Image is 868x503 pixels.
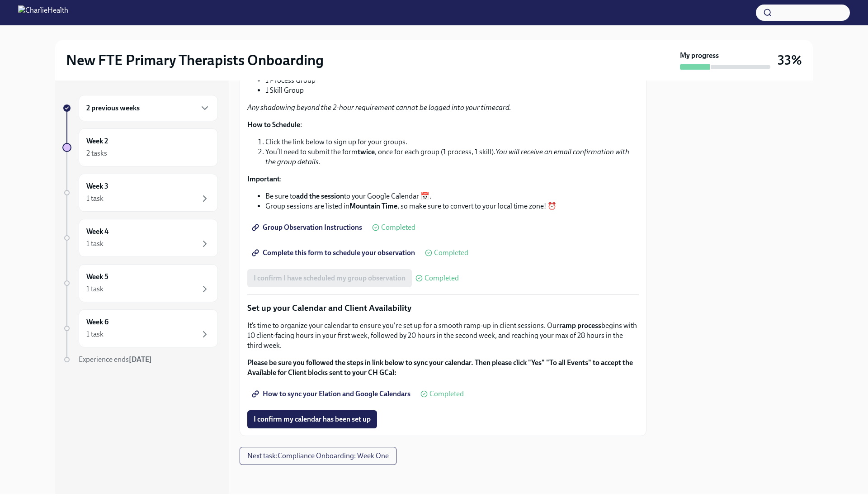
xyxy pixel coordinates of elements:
[86,284,104,294] div: 1 task
[429,390,464,398] span: Completed
[247,218,368,237] a: Group Observation Instructions
[62,128,218,166] a: Week 22 tasks
[66,51,324,69] h2: New FTE Primary Therapists Onboarding
[86,317,108,327] h6: Week 6
[265,201,639,211] li: Group sessions are listed in , so make sure to convert to your local time zone! ⏰
[247,120,300,129] strong: How to Schedule
[247,302,639,314] p: Set up your Calendar and Client Availability
[254,248,415,257] span: Complete this form to schedule your observation
[680,51,719,61] strong: My progress
[265,85,639,95] li: 1 Skill Group
[86,329,104,339] div: 1 task
[254,415,371,424] span: I confirm my calendar has been set up
[86,148,107,158] div: 2 tasks
[86,136,108,146] h6: Week 2
[434,249,468,256] span: Completed
[425,275,459,282] span: Completed
[247,451,389,460] span: Next task : Compliance Onboarding: Week One
[86,194,104,204] div: 1 task
[86,239,104,249] div: 1 task
[18,5,68,20] img: CharlieHealth
[559,321,601,330] strong: ramp process
[86,181,108,191] h6: Week 3
[62,219,218,257] a: Week 41 task
[247,174,639,184] p: :
[265,147,639,167] li: You’ll need to submit the form , once for each group (1 process, 1 skill).
[247,120,639,130] p: :
[62,174,218,212] a: Week 31 task
[247,175,280,183] strong: Important
[265,137,639,147] li: Click the link below to sign up for your groups.
[296,192,344,200] strong: add the session
[62,309,218,347] a: Week 61 task
[349,202,397,210] strong: Mountain Time
[247,321,639,351] p: It’s time to organize your calendar to ensure you're set up for a smooth ramp-up in client sessio...
[86,272,108,282] h6: Week 5
[62,264,218,302] a: Week 51 task
[86,103,140,113] h6: 2 previous weeks
[79,95,218,121] div: 2 previous weeks
[358,147,375,156] strong: twice
[86,227,108,237] h6: Week 4
[254,389,410,399] span: How to sync your Elation and Google Calendars
[254,223,362,232] span: Group Observation Instructions
[247,244,421,262] a: Complete this form to schedule your observation
[778,52,802,68] h3: 33%
[240,447,396,465] button: Next task:Compliance Onboarding: Week One
[265,191,639,201] li: Be sure to to your Google Calendar 📅.
[381,224,415,231] span: Completed
[79,355,152,364] span: Experience ends
[129,355,152,364] strong: [DATE]
[247,410,377,428] button: I confirm my calendar has been set up
[247,103,511,112] em: Any shadowing beyond the 2-hour requirement cannot be logged into your timecard.
[247,358,633,377] strong: Please be sure you followed the steps in link below to sync your calendar. Then please click "Yes...
[265,147,629,166] em: You will receive an email confirmation with the group details.
[247,385,417,403] a: How to sync your Elation and Google Calendars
